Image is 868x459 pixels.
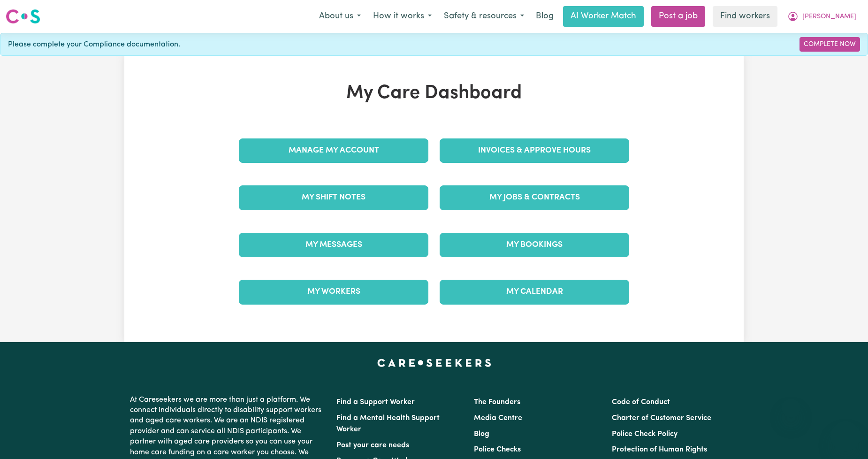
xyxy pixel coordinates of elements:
[8,39,180,50] span: Please complete your Compliance documentation.
[239,233,428,257] a: My Messages
[239,280,428,304] a: My Workers
[612,414,711,422] a: Charter of Customer Service
[313,7,367,26] button: About us
[612,430,678,438] a: Police Check Policy
[563,6,644,27] a: AI Worker Match
[651,6,705,27] a: Post a job
[713,6,777,27] a: Find workers
[440,138,629,163] a: Invoices & Approve Hours
[239,138,428,163] a: Manage My Account
[6,6,40,27] a: Careseekers logo
[336,414,440,433] a: Find a Mental Health Support Worker
[377,359,491,367] a: Careseekers home page
[830,421,860,451] iframe: Button to launch messaging window
[612,446,707,453] a: Protection of Human Rights
[474,398,520,406] a: The Founders
[440,280,629,304] a: My Calendar
[440,233,629,257] a: My Bookings
[612,398,670,406] a: Code of Conduct
[336,442,409,449] a: Post your care needs
[530,6,559,27] a: Blog
[239,185,428,210] a: My Shift Notes
[474,430,489,438] a: Blog
[367,7,438,26] button: How it works
[799,37,860,52] a: Complete Now
[474,414,522,422] a: Media Centre
[440,185,629,210] a: My Jobs & Contracts
[782,399,800,418] iframe: Close message
[6,8,40,25] img: Careseekers logo
[438,7,530,26] button: Safety & resources
[802,12,856,22] span: [PERSON_NAME]
[781,7,862,26] button: My Account
[336,398,415,406] a: Find a Support Worker
[474,446,521,453] a: Police Checks
[233,82,635,105] h1: My Care Dashboard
